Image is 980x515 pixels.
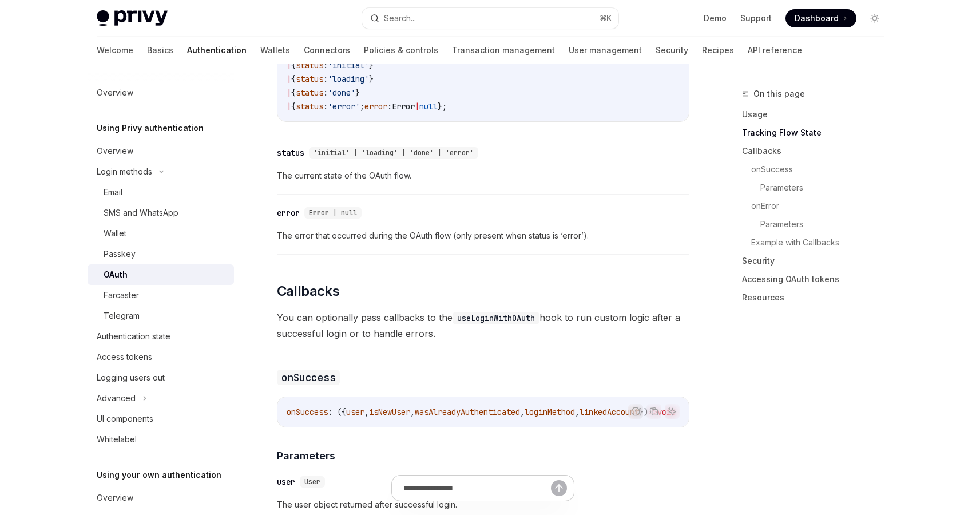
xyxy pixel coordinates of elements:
a: Basics [147,37,173,64]
button: Ask AI [665,404,680,419]
div: UI components [97,412,153,426]
div: Search... [384,11,416,25]
span: | [287,88,291,98]
span: }) [639,407,648,417]
span: } [355,88,360,98]
a: Whitelabel [88,429,234,450]
div: error [277,207,300,219]
span: status [296,74,323,84]
div: Passkey [104,247,136,261]
a: Parameters [760,179,893,197]
span: : ({ [328,407,346,417]
span: 'done' [328,88,355,98]
div: Whitelabel [97,433,137,446]
a: Passkey [88,244,234,264]
div: Email [104,185,122,199]
button: Send message [551,480,567,496]
span: user [346,407,364,417]
span: Dashboard [795,13,839,24]
span: } [369,60,374,70]
span: , [410,407,415,417]
span: | [415,101,419,112]
span: : [387,101,392,112]
span: , [520,407,525,417]
span: 'loading' [328,74,369,84]
a: Overview [88,488,234,508]
div: OAuth [104,268,128,282]
a: Email [88,182,234,203]
a: User management [569,37,642,64]
button: Toggle dark mode [866,9,884,27]
div: SMS and WhatsApp [104,206,178,220]
span: Error | null [309,208,357,217]
a: OAuth [88,264,234,285]
span: : [323,60,328,70]
span: : [323,88,328,98]
a: Accessing OAuth tokens [742,270,893,288]
a: Security [742,252,893,270]
span: You can optionally pass callbacks to the hook to run custom logic after a successful login or to ... [277,310,689,342]
a: Authentication [187,37,247,64]
code: useLoginWithOAuth [453,312,539,324]
span: The current state of the OAuth flow. [277,169,689,183]
a: Tracking Flow State [742,124,893,142]
span: ⌘ K [600,14,612,23]
span: 'initial' | 'loading' | 'done' | 'error' [314,148,474,157]
span: On this page [753,87,805,101]
a: Resources [742,288,893,307]
span: Callbacks [277,282,340,300]
span: : [323,74,328,84]
span: status [296,88,323,98]
a: Transaction management [452,37,555,64]
span: linkedAccount [580,407,639,417]
code: onSuccess [277,370,340,385]
a: Security [656,37,688,64]
span: error [364,101,387,112]
span: { [291,60,296,70]
a: Authentication state [88,326,234,347]
a: Parameters [760,215,893,233]
a: Overview [88,141,234,161]
a: Usage [742,105,893,124]
div: Overview [97,144,133,158]
div: Authentication state [97,330,170,343]
button: Copy the contents from the code block [646,404,661,419]
a: Telegram [88,306,234,326]
div: Overview [97,491,133,505]
h5: Using Privy authentication [97,121,204,135]
div: Advanced [97,391,136,405]
div: Overview [97,86,133,100]
span: }; [438,101,447,112]
h5: Using your own authentication [97,468,221,482]
a: Welcome [97,37,133,64]
button: Search...⌘K [362,8,618,29]
a: Support [740,13,772,24]
a: Logging users out [88,367,234,388]
span: loginMethod [525,407,575,417]
a: API reference [748,37,802,64]
a: onSuccess [751,160,893,179]
span: | [287,60,291,70]
img: light logo [97,10,168,26]
a: Farcaster [88,285,234,306]
span: status [296,101,323,112]
span: wasAlreadyAuthenticated [415,407,520,417]
a: Connectors [304,37,350,64]
span: The error that occurred during the OAuth flow (only present when status is ‘error’). [277,229,689,243]
div: status [277,147,304,159]
span: | [287,101,291,112]
a: Wallet [88,223,234,244]
span: isNewUser [369,407,410,417]
span: 'error' [328,101,360,112]
span: null [419,101,438,112]
span: onSuccess [287,407,328,417]
div: Wallet [104,227,126,240]
a: Dashboard [785,9,856,27]
div: Access tokens [97,350,152,364]
a: Overview [88,82,234,103]
span: { [291,74,296,84]
span: ; [360,101,364,112]
a: SMS and WhatsApp [88,203,234,223]
a: onError [751,197,893,215]
div: Telegram [104,309,140,323]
